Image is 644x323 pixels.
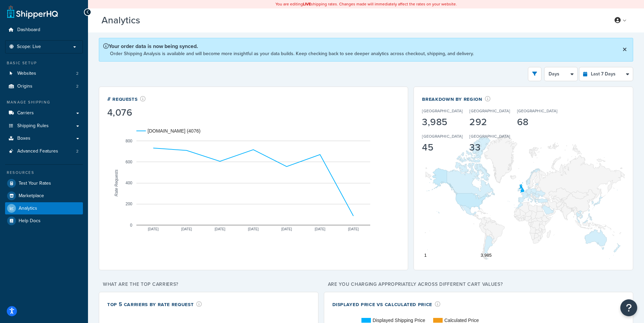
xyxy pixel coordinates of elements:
[76,71,79,76] span: 2
[422,133,625,262] svg: A chart.
[76,148,79,154] span: 2
[469,117,510,127] div: 292
[620,299,637,316] button: Open Resource Center
[19,218,41,224] span: Help Docs
[248,227,259,231] text: [DATE]
[5,80,83,93] a: Origins2
[19,181,51,186] span: Test Your Rates
[19,193,44,199] span: Marketplace
[17,136,30,141] span: Boxes
[102,15,600,26] h3: Analytics
[315,227,326,231] text: [DATE]
[5,99,83,105] div: Manage Shipping
[373,318,425,323] text: Displayed Shipping Price
[5,177,83,189] a: Test Your Rates
[469,133,510,139] p: [GEOGRAPHIC_DATA]
[126,160,132,164] text: 600
[5,145,83,158] li: Advanced Features
[5,67,83,80] a: Websites2
[469,108,510,114] p: [GEOGRAPHIC_DATA]
[17,44,41,50] span: Scope: Live
[148,128,200,134] text: [DOMAIN_NAME] (4076)
[5,215,83,227] a: Help Docs
[444,318,479,323] text: Calculated Price
[422,108,463,114] p: [GEOGRAPHIC_DATA]
[5,190,83,202] a: Marketplace
[107,95,146,103] div: # Requests
[114,169,119,196] text: Rate Requests
[19,206,37,211] span: Analytics
[281,227,292,231] text: [DATE]
[126,202,132,206] text: 200
[181,227,192,231] text: [DATE]
[5,145,83,158] a: Advanced Features2
[422,133,463,139] p: [GEOGRAPHIC_DATA]
[110,50,474,57] p: Order Shipping Analysis is available and will become more insightful as your data builds. Keep ch...
[107,119,400,247] svg: A chart.
[424,253,427,258] text: 1
[5,60,83,66] div: Basic Setup
[5,107,83,119] a: Carriers
[103,42,474,50] p: Your order data is now being synced.
[99,280,318,289] p: What are the top carriers?
[130,223,132,227] text: 0
[17,123,49,129] span: Shipping Rules
[126,181,132,185] text: 400
[76,84,79,89] span: 2
[303,1,311,7] b: LIVE
[142,18,165,25] span: Beta
[107,108,146,117] div: 4,076
[17,71,36,76] span: Websites
[5,202,83,214] a: Analytics
[422,95,604,103] div: Breakdown by Region
[5,120,83,132] a: Shipping Rules
[17,27,40,33] span: Dashboard
[348,227,359,231] text: [DATE]
[5,24,83,36] a: Dashboard
[5,132,83,145] a: Boxes
[324,280,633,289] p: Are you charging appropriately across different cart values?
[422,117,463,127] div: 3,985
[215,227,225,231] text: [DATE]
[517,117,558,127] div: 68
[17,110,34,116] span: Carriers
[332,300,441,308] div: Displayed Price vs Calculated Price
[528,67,541,81] button: open filter drawer
[5,67,83,80] li: Websites
[469,143,510,152] div: 33
[481,253,492,258] text: 3,985
[17,148,58,154] span: Advanced Features
[5,80,83,93] li: Origins
[148,227,159,231] text: [DATE]
[17,84,32,89] span: Origins
[517,108,558,114] p: [GEOGRAPHIC_DATA]
[107,300,202,308] div: Top 5 Carriers by Rate Request
[5,170,83,176] div: Resources
[126,138,132,143] text: 800
[422,143,463,152] div: 45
